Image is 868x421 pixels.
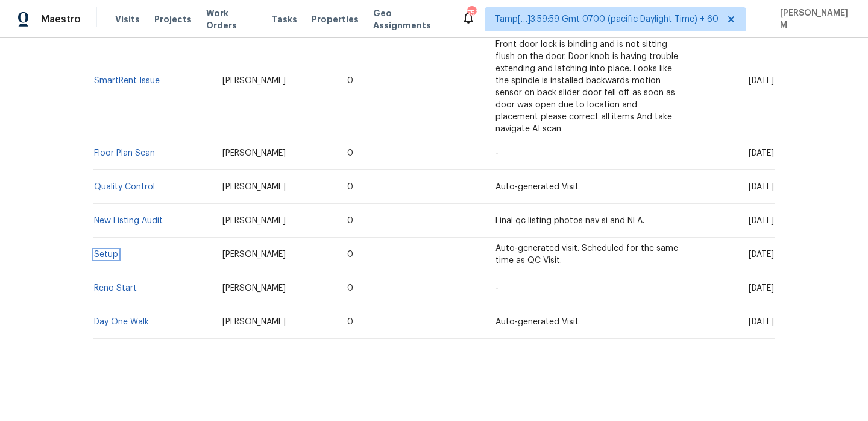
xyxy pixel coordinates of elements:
a: New Listing Audit [94,217,163,225]
span: - [495,149,498,157]
span: [PERSON_NAME] [222,183,286,191]
span: 0 [347,250,353,259]
span: Work Orders [206,7,257,31]
span: [PERSON_NAME] [222,149,286,157]
span: 0 [347,183,353,191]
a: SmartRent Issue [94,77,160,85]
span: [DATE] [749,250,774,259]
span: [PERSON_NAME] M [775,7,850,31]
span: [PERSON_NAME] [222,284,286,293]
a: Floor Plan Scan [94,149,155,157]
span: [DATE] [749,284,774,293]
span: Tamp[…]3:59:59 Gmt 0700 (pacific Daylight Time) + 60 [495,13,719,25]
span: Geo Assignments [373,7,447,31]
span: 0 [347,217,353,225]
span: 0 [347,284,353,293]
a: Quality Control [94,183,155,191]
span: SMARTEENT ADJUSTMENTS AND NAVAI SCAN Front door lock is binding and is not sitting flush on the d... [495,28,678,133]
span: [PERSON_NAME] [222,217,286,225]
div: 753 [467,7,476,19]
span: Maestro [41,13,81,25]
span: Auto-generated Visit [495,183,579,191]
span: Properties [312,13,359,25]
span: [PERSON_NAME] [222,318,286,326]
span: [DATE] [749,217,774,225]
span: Projects [154,13,192,25]
span: Auto-generated visit. Scheduled for the same time as QC Visit. [495,244,678,265]
span: [PERSON_NAME] [222,250,286,259]
span: [DATE] [749,183,774,191]
span: Tasks [272,15,297,24]
span: Visits [115,13,140,25]
span: [PERSON_NAME] [222,77,286,85]
span: [DATE] [749,318,774,326]
a: Day One Walk [94,318,149,326]
span: 0 [347,77,353,85]
span: [DATE] [749,149,774,157]
a: Reno Start [94,284,137,293]
span: Final qc listing photos nav si and NLA. [495,217,644,225]
span: 0 [347,149,353,157]
span: 0 [347,318,353,326]
span: Auto-generated Visit [495,318,579,326]
span: - [495,284,498,293]
a: Setup [94,250,118,259]
span: [DATE] [749,77,774,85]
